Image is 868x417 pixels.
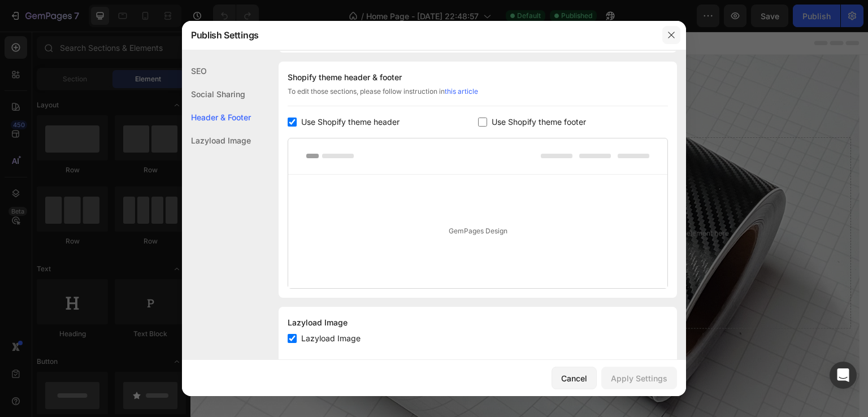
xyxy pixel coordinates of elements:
[10,193,324,224] p: Protect your paint, upgrade your style, and stand out on every road
[301,332,361,345] span: Lazyload Image
[552,367,597,389] button: Cancel
[445,87,478,95] a: this article
[182,106,251,129] div: Header & Footer
[182,20,657,50] div: Publish Settings
[8,257,129,284] button: <p>Shop All Products</p>
[288,316,668,329] div: Lazyload Image
[301,115,400,129] span: Use Shopify theme header
[182,129,251,152] div: Lazyload Image
[288,175,667,288] div: GemPages Design
[561,372,587,384] div: Cancel
[830,362,857,389] div: Open Intercom Messenger
[182,59,251,82] div: SEO
[288,86,668,106] div: To edit those sections, please follow instruction in
[10,105,322,183] strong: High-Quality Vinyl Wraps for Every Style
[182,82,251,106] div: Social Sharing
[27,263,111,277] p: Shop All Products
[492,115,586,129] span: Use Shopify theme footer
[601,367,677,389] button: Apply Settings
[611,372,667,384] div: Apply Settings
[479,197,539,206] div: Drop element here
[288,71,668,84] div: Shopify theme header & footer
